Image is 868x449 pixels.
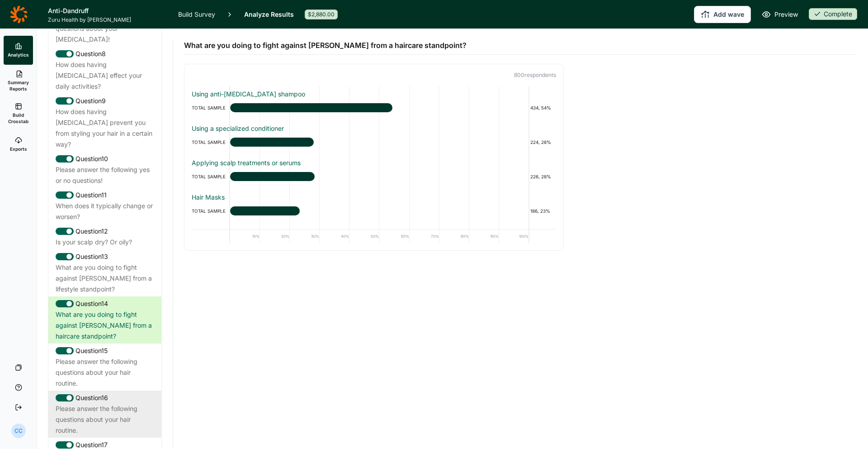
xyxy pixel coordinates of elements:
div: How does having [MEDICAL_DATA] effect your daily activities? [56,59,154,92]
div: 30% [290,229,320,243]
div: Using a specialized conditioner [192,124,556,133]
div: $2,880.00 [305,10,338,19]
div: Question 9 [56,96,154,106]
h1: Anti-Dandruff [48,5,167,16]
div: Using anti-[MEDICAL_DATA] shampoo [192,90,556,99]
div: TOTAL SAMPLE [192,137,230,148]
div: 20% [260,229,290,243]
div: Question 10 [56,153,154,164]
div: 226, 28% [529,171,556,182]
div: TOTAL SAMPLE [192,205,230,216]
span: Exports [10,146,27,152]
div: 186, 23% [529,205,556,216]
div: 80% [439,229,469,243]
div: 50% [349,229,379,243]
div: 90% [469,229,499,243]
span: Zuru Health by [PERSON_NAME] [48,16,167,24]
div: What are you doing to fight against [PERSON_NAME] from a haircare standpoint? [56,309,154,342]
span: Summary Reports [7,79,29,92]
div: Hair Masks [192,193,556,202]
div: Question 14 [56,298,154,309]
div: How does having [MEDICAL_DATA] prevent you from styling your hair in a certain way? [56,106,154,150]
button: Add wave [694,6,751,23]
div: Question 13 [56,251,154,262]
span: What are you doing to fight against [PERSON_NAME] from a haircare standpoint? [184,40,467,51]
a: Preview [762,9,798,20]
div: TOTAL SAMPLE [192,171,230,182]
div: Question 15 [56,345,154,356]
div: Question 12 [56,226,154,237]
div: 434, 54% [529,102,556,113]
div: Applying scalp treatments or serums [192,158,556,167]
div: Please answer the following questions about your hair routine. [56,403,154,436]
div: 224, 28% [529,137,556,148]
a: Summary Reports [4,65,33,97]
div: Question 8 [56,48,154,59]
div: Using a special or expensive shampoo (not an anti-[MEDICAL_DATA] shampoo) [192,227,556,236]
span: Build Crosstab [7,112,29,124]
a: Exports [4,130,33,159]
div: Question 16 [56,392,154,403]
div: 100% [499,229,529,243]
div: Complete [809,8,857,20]
a: Build Crosstab [4,97,33,130]
p: 800 respondent s [192,72,556,79]
a: Analytics [4,36,33,65]
div: TOTAL SAMPLE [192,102,230,113]
span: Analytics [8,52,29,58]
div: 60% [379,229,409,243]
div: What are you doing to fight against [PERSON_NAME] from a lifestyle standpoint? [56,262,154,295]
div: When does it typically change or worsen? [56,201,154,222]
div: 10% [230,229,260,243]
div: Is your scalp dry? Or oily? [56,237,154,248]
div: Please answer the following yes or no questions! [56,164,154,186]
button: Complete [809,8,857,21]
span: Preview [774,9,798,20]
div: 70% [410,229,439,243]
div: Question 11 [56,190,154,201]
div: Please answer the following questions about your hair routine. [56,356,154,389]
div: CC [11,424,26,438]
div: 40% [320,229,349,243]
